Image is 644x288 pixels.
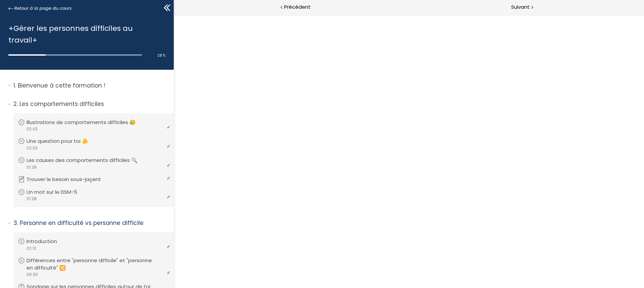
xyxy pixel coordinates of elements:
span: 02:03 [26,145,38,151]
p: Un mot sur le DSM-5 [26,188,87,196]
span: 02:12 [26,245,36,251]
p: Les comportements difficiles [13,100,169,108]
p: Une question pour toi 🫵 [26,137,98,145]
span: Précédent [284,3,311,11]
a: Retour à la page du cours [8,5,72,12]
span: 28 % [157,53,165,58]
p: Trouver le besoin sous-jaçent [26,176,111,183]
h1: +Gérer les personnes difficiles au travail+ [8,22,162,46]
iframe: chat widget [3,273,72,288]
p: Illustrations de comportements difficiles 😥 [26,119,146,126]
span: 01:28 [26,164,37,170]
p: Introduction [26,238,67,245]
span: 06:30 [26,272,38,278]
span: 2. [13,100,18,108]
span: Retour à la page du cours [14,5,72,12]
span: Suivant [511,3,530,11]
span: 1. [13,81,16,90]
p: Les causes des comportements difficiles 🔍 [26,157,148,164]
span: 3. [13,219,18,227]
p: Différences entre "personne difficile" et "personne en difficulté" 🔀 [26,257,168,272]
span: 02:43 [26,126,38,132]
p: Bienvenue à cette formation ! [13,81,169,90]
p: Personne en difficulté vs personne difficile [13,219,169,227]
span: 01:28 [26,196,37,202]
